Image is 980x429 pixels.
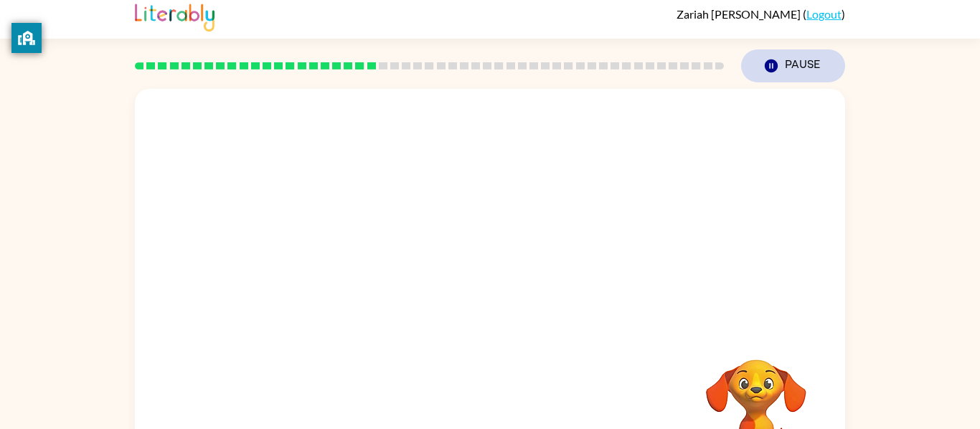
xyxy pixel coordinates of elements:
[677,7,845,21] div: ( )
[806,7,842,21] a: Logout
[677,7,803,21] span: Zariah [PERSON_NAME]
[11,23,42,53] button: privacy banner
[741,49,845,82] button: Pause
